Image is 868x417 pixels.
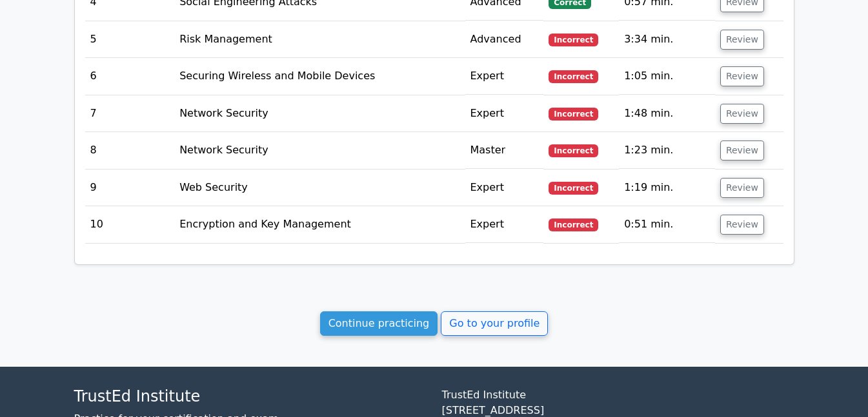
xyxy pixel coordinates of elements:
[174,58,465,95] td: Securing Wireless and Mobile Devices
[85,58,175,95] td: 6
[619,95,715,132] td: 1:48 min.
[441,311,548,336] a: Go to your profile
[549,218,598,231] span: Incorrect
[85,170,175,206] td: 9
[619,170,715,206] td: 1:19 min.
[174,95,465,132] td: Network Security
[465,132,544,169] td: Master
[85,95,175,132] td: 7
[720,141,764,160] button: Review
[549,144,598,157] span: Incorrect
[465,21,544,58] td: Advanced
[720,66,764,86] button: Review
[720,30,764,50] button: Review
[619,132,715,169] td: 1:23 min.
[465,58,544,95] td: Expert
[174,132,465,169] td: Network Security
[619,21,715,58] td: 3:34 min.
[720,178,764,198] button: Review
[549,108,598,121] span: Incorrect
[174,21,465,58] td: Risk Management
[619,206,715,243] td: 0:51 min.
[465,206,544,243] td: Expert
[85,21,175,58] td: 5
[174,170,465,206] td: Web Security
[85,206,175,243] td: 10
[174,206,465,243] td: Encryption and Key Management
[465,170,544,206] td: Expert
[549,34,598,46] span: Incorrect
[74,387,427,406] h4: TrustEd Institute
[619,58,715,95] td: 1:05 min.
[85,132,175,169] td: 8
[720,215,764,235] button: Review
[720,104,764,124] button: Review
[549,70,598,83] span: Incorrect
[549,182,598,195] span: Incorrect
[320,311,438,336] a: Continue practicing
[465,95,544,132] td: Expert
